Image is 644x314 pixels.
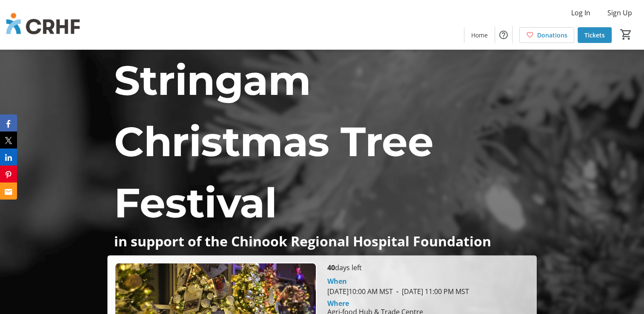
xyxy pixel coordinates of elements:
a: Donations [519,27,574,43]
button: Cart [618,27,634,42]
span: - [392,287,401,296]
span: [DATE] 11:00 PM MST [392,287,469,296]
p: in support of the Chinook Regional Hospital Foundation [114,234,530,248]
span: Donations [537,31,567,40]
span: Sign Up [607,8,632,18]
p: days left [327,263,529,273]
a: Home [464,27,495,43]
span: 40 [327,263,335,272]
span: [DATE] 10:00 AM MST [327,287,392,296]
div: Where [327,300,349,307]
img: Chinook Regional Hospital Foundation's Logo [5,3,81,46]
span: Log In [571,8,590,18]
span: Stringam Christmas Tree Festival [114,55,433,228]
button: Help [495,26,512,43]
span: Tickets [584,31,605,40]
a: Tickets [578,27,612,43]
button: Log In [564,6,597,20]
span: Home [471,31,488,40]
div: When [327,276,346,286]
button: Sign Up [601,6,639,20]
